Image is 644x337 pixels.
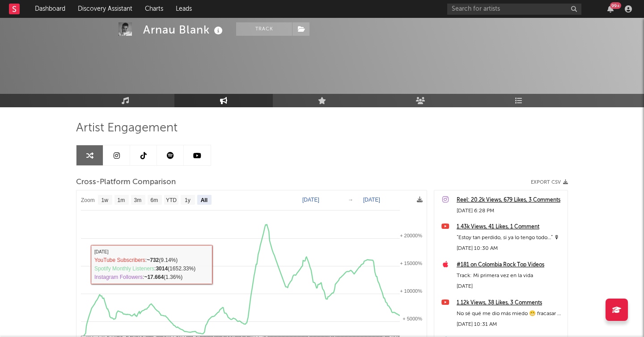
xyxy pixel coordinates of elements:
text: [DATE] [302,197,319,203]
div: [DATE] [457,281,563,292]
text: YTD [166,197,177,203]
text: 1m [118,197,125,203]
text: Zoom [81,197,95,203]
text: + 20000% [400,233,422,238]
div: [DATE] 10:31 AM [457,319,563,330]
div: [DATE] 6:28 PM [457,206,563,216]
div: “Estoy tan perdido, si ya lo tengo todo…” 🎙 [457,232,563,243]
div: Track: Mi primera vez en la vida [457,270,563,281]
text: [DATE] [363,197,380,203]
text: → [348,197,353,203]
a: Reel: 20.2k Views, 679 Likes, 3 Comments [457,195,563,206]
text: + 15000% [400,261,422,266]
text: 1w [102,197,109,203]
a: #181 on Colombia Rock Top Videos [457,260,563,270]
div: No sé qué me dio más miedo 😬 fracasar o tener éxito [457,308,563,319]
button: Export CSV [531,180,568,185]
button: 99+ [607,5,614,13]
text: + 10000% [400,288,422,294]
text: 3m [134,197,142,203]
span: Cross-Platform Comparison [76,177,176,188]
button: Track [236,22,292,36]
div: [DATE] 10:30 AM [457,243,563,254]
span: Artist Engagement [76,123,178,134]
input: Search for artists [447,4,581,15]
a: 1.43k Views, 41 Likes, 1 Comment [457,222,563,232]
text: 6m [151,197,158,203]
text: 1y [185,197,191,203]
text: All [201,197,208,203]
a: 1.12k Views, 38 Likes, 3 Comments [457,298,563,308]
div: 99 + [610,2,621,9]
div: Arnau Blank [143,22,225,37]
text: + 5000% [402,316,422,321]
